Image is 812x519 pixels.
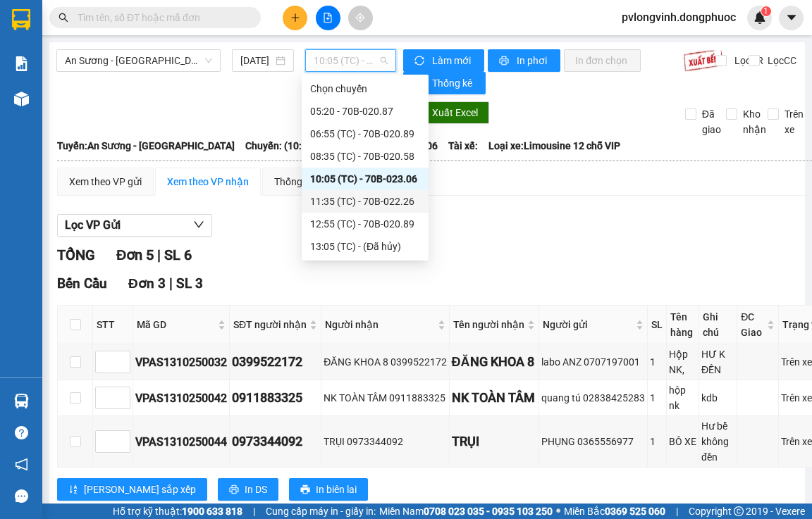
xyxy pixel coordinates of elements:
div: Hư bể không đền [701,418,734,465]
span: SL 3 [176,275,203,292]
div: 05:20 - 70B-020.87 [310,104,420,119]
button: syncLàm mới [403,49,484,72]
span: sync [414,56,426,67]
span: Đã giao [696,106,727,137]
input: 13/10/2025 [240,53,273,68]
span: question-circle [15,426,28,439]
span: Cung cấp máy in - giấy in: [266,504,376,519]
span: Chuyến: (10:05 [DATE]) [245,138,348,154]
span: TỔNG [57,246,95,263]
span: An Sương - Châu Thành [65,50,212,71]
span: | [676,504,678,519]
th: Ghi chú [699,306,737,344]
span: Người gửi [543,317,633,332]
button: file-add [316,6,340,30]
div: 1 [650,434,664,449]
button: caret-down [779,6,804,30]
td: ĐĂNG KHOA 8 [450,344,539,380]
td: TRỤI [450,416,539,468]
button: In đơn chọn [564,49,641,72]
span: pvlongvinh.dongphuoc [610,8,747,26]
span: Thống kê [432,75,474,91]
span: Tài xế: [448,138,478,154]
div: BÔ XE [669,434,696,449]
div: 08:35 (TC) - 70B-020.58 [310,149,420,164]
button: printerIn DS [218,478,278,501]
div: labo ANZ 0707197001 [541,354,645,370]
span: printer [229,484,239,496]
div: Hộp NK, [669,346,696,377]
td: VPAS1310250042 [133,380,230,416]
span: | [253,504,255,519]
span: Xuất Excel [432,105,478,120]
div: NK TOÀN TÂM 0911883325 [324,390,446,406]
span: plus [290,13,300,23]
span: Miền Bắc [564,504,665,519]
span: | [157,246,161,263]
div: Chọn chuyến [302,77,429,100]
img: warehouse-icon [14,394,29,408]
span: file-add [323,13,333,23]
th: STT [93,306,133,344]
span: In phơi [517,53,549,68]
div: Xem theo VP nhận [167,174,249,189]
span: copyright [734,506,744,516]
span: printer [499,56,511,67]
div: Xem theo VP gửi [69,174,142,189]
div: 12:55 (TC) - 70B-020.89 [310,216,420,232]
img: solution-icon [14,56,29,71]
div: quang tú 02838425283 [541,390,645,406]
button: printerIn biên lai [289,478,368,501]
div: hộp nk [669,382,696,413]
span: Kho nhận [737,106,772,137]
span: Miền Nam [379,504,553,519]
span: Đơn 5 [116,246,154,263]
div: VPAS1310250042 [135,389,227,407]
sup: 1 [761,6,771,16]
div: kdb [701,390,734,406]
td: 0911883325 [230,380,321,416]
span: Đơn 3 [128,275,166,292]
div: 11:35 (TC) - 70B-022.26 [310,194,420,209]
div: 1 [650,390,664,406]
td: VPAS1310250032 [133,344,230,380]
div: VPAS1310250044 [135,433,227,451]
img: icon-new-feature [753,11,766,24]
img: 9k= [683,49,723,72]
div: 13:05 (TC) - (Đã hủy) [310,239,420,254]
span: caret-down [785,11,798,24]
span: Loại xe: Limousine 12 chỗ VIP [488,138,620,154]
img: logo-vxr [12,9,30,30]
span: printer [300,484,310,496]
span: Lọc CC [762,53,799,68]
span: Lọc CR [729,53,765,68]
div: Thống kê [274,174,314,189]
td: 0399522172 [230,344,321,380]
span: ĐC Giao [741,309,764,340]
span: down [193,219,204,230]
button: bar-chartThống kê [403,72,486,94]
span: | [169,275,173,292]
div: HƯ K ĐỀN [701,346,734,377]
span: aim [355,13,365,23]
button: aim [348,6,373,30]
span: search [59,13,68,23]
strong: 1900 633 818 [182,506,242,517]
img: warehouse-icon [14,92,29,106]
span: SĐT người nhận [233,317,307,332]
span: Mã GD [137,317,215,332]
span: notification [15,458,28,471]
span: Lọc VP Gửi [65,216,121,234]
span: Người nhận [325,317,434,332]
div: Chọn chuyến [310,81,420,96]
div: 10:05 (TC) - 70B-023.06 [310,171,420,187]
td: 0973344092 [230,416,321,468]
button: printerIn phơi [488,49,560,72]
span: Làm mới [432,53,473,68]
th: Tên hàng [667,306,699,344]
th: SL [648,306,667,344]
div: 0399522172 [232,352,319,372]
button: plus [283,6,307,30]
div: VPAS1310250032 [135,354,227,371]
td: VPAS1310250044 [133,416,230,468]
